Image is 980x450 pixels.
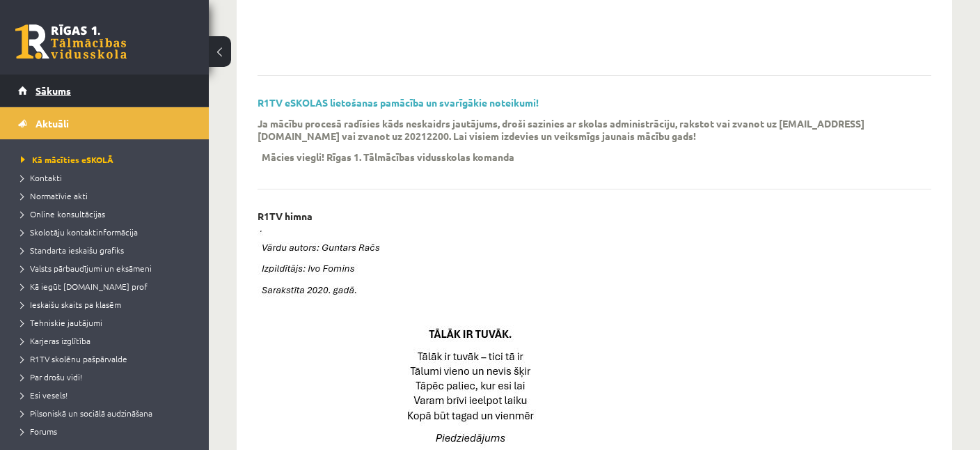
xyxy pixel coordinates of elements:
span: Online konsultācijas [21,208,105,219]
span: Valsts pārbaudījumi un eksāmeni [21,263,152,274]
span: Kā mācīties eSKOLĀ [21,154,113,165]
span: Kā iegūt [DOMAIN_NAME] prof [21,281,148,292]
a: Karjeras izglītība [21,334,195,347]
span: Tehniskie jautājumi [21,317,102,328]
p: Ja mācību procesā radīsies kāds neskaidrs jautājums, droši sazinies ar skolas administrāciju, rak... [258,117,910,142]
a: Valsts pārbaudījumi un eksāmeni [21,262,195,274]
span: Ieskaišu skaits pa klasēm [21,299,121,310]
a: Esi vesels! [21,389,195,401]
span: Esi vesels! [21,389,68,401]
a: Standarta ieskaišu grafiks [21,244,195,256]
span: Normatīvie akti [21,190,88,201]
a: Online konsultācijas [21,208,195,220]
a: Tehniskie jautājumi [21,316,195,329]
a: R1TV skolēnu pašpārvalde [21,352,195,365]
a: Rīgas 1. Tālmācības vidusskola [15,24,127,59]
p: Rīgas 1. Tālmācības vidusskolas komanda [326,150,514,163]
a: Normatīvie akti [21,189,195,202]
a: Par drošu vidi! [21,371,195,383]
a: R1TV eSKOLAS lietošanas pamācība un svarīgākie noteikumi! [258,96,539,109]
span: Aktuāli [35,117,69,130]
a: Kontakti [21,171,195,184]
span: Kontakti [21,172,62,183]
a: Sākums [18,75,191,107]
span: Par drošu vidi! [21,371,82,382]
a: Skolotāju kontaktinformācija [21,226,195,238]
span: Standarta ieskaišu grafiks [21,245,124,256]
a: Aktuāli [18,107,191,139]
span: Forums [21,426,57,437]
a: Kā mācīties eSKOLĀ [21,153,195,166]
span: R1TV skolēnu pašpārvalde [21,353,127,364]
a: Ieskaišu skaits pa klasēm [21,298,195,311]
a: Forums [21,425,195,437]
p: Mācies viegli! [262,150,324,163]
span: Karjeras izglītība [21,335,90,346]
a: Kā iegūt [DOMAIN_NAME] prof [21,280,195,293]
a: Pilsoniskā un sociālā audzināšana [21,407,195,419]
span: Sākums [35,84,71,97]
span: Pilsoniskā un sociālā audzināšana [21,408,152,419]
span: Skolotāju kontaktinformācija [21,226,138,238]
p: R1TV himna [258,210,313,222]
